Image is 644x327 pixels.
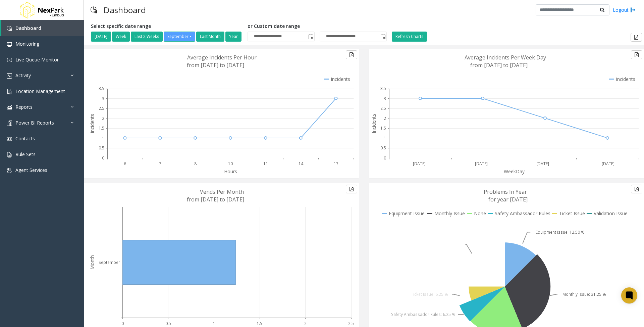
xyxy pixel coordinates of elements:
[7,152,12,157] img: 'icon'
[200,188,244,195] text: Vends Per Month
[346,185,357,193] button: Export to pdf
[384,96,386,101] text: 3
[15,151,36,157] span: Rule Sets
[99,125,104,131] text: 1.5
[15,88,65,94] span: Location Management
[99,260,120,265] text: September
[15,104,33,110] span: Reports
[536,229,585,235] text: Equipment Issue: 12.50 %
[159,161,161,167] text: 7
[384,135,386,141] text: 1
[89,114,95,133] text: Incidents
[631,185,642,193] button: Export to pdf
[102,155,104,161] text: 0
[257,321,262,326] text: 1.5
[196,32,224,42] button: Last Month
[89,255,95,270] text: Month
[465,54,546,61] text: Average Incidents Per Week Day
[99,105,104,111] text: 2.5
[224,168,237,175] text: Hours
[384,115,386,121] text: 2
[613,6,636,13] a: Logout
[7,89,12,94] img: 'icon'
[15,167,47,173] span: Agent Services
[392,32,427,42] button: Refresh Charts
[562,291,606,297] text: Monthly Issue: 31.25 %
[504,168,525,175] text: WeekDay
[7,168,12,173] img: 'icon'
[488,196,528,203] text: for year [DATE]
[602,161,614,167] text: [DATE]
[391,312,455,317] text: Safety Ambassador Rules: 6.25 %
[99,145,104,151] text: 0.5
[248,24,387,29] h5: or Custom date range
[228,161,233,167] text: 10
[91,32,111,42] button: [DATE]
[411,291,448,297] text: Ticket Issue: 6.25 %
[7,42,12,47] img: 'icon'
[164,32,195,42] button: September
[15,120,54,126] span: Power BI Reports
[102,115,104,121] text: 2
[475,161,488,167] text: [DATE]
[484,188,527,195] text: Problems In Year
[299,161,304,167] text: 14
[631,50,642,59] button: Export to pdf
[630,6,636,13] img: logout
[187,61,244,69] text: from [DATE] to [DATE]
[7,136,12,142] img: 'icon'
[380,86,386,91] text: 3.5
[380,105,386,111] text: 2.5
[213,321,215,326] text: 1
[102,135,104,141] text: 1
[536,161,549,167] text: [DATE]
[112,32,130,42] button: Week
[7,73,12,79] img: 'icon'
[102,96,104,101] text: 3
[384,155,386,161] text: 0
[263,161,268,167] text: 11
[187,196,244,203] text: from [DATE] to [DATE]
[7,57,12,63] img: 'icon'
[307,32,314,41] span: Toggle popup
[15,25,41,31] span: Dashboard
[631,33,642,42] button: Export to pdf
[100,2,149,18] h3: Dashboard
[380,145,386,151] text: 0.5
[346,50,357,59] button: Export to pdf
[371,114,377,133] text: Incidents
[1,20,84,36] a: Dashboard
[7,26,12,31] img: 'icon'
[225,32,241,42] button: Year
[15,72,31,79] span: Activity
[470,61,528,69] text: from [DATE] to [DATE]
[91,2,97,18] img: pageIcon
[131,32,163,42] button: Last 2 Weeks
[379,32,386,41] span: Toggle popup
[348,321,354,326] text: 2.5
[7,105,12,110] img: 'icon'
[91,24,243,29] h5: Select specific date range
[413,161,426,167] text: [DATE]
[7,121,12,126] img: 'icon'
[99,86,104,91] text: 3.5
[304,321,307,326] text: 2
[194,161,197,167] text: 8
[187,54,257,61] text: Average Incidents Per Hour
[124,161,126,167] text: 6
[121,321,124,326] text: 0
[380,125,386,131] text: 1.5
[165,321,171,326] text: 0.5
[15,135,35,142] span: Contacts
[15,41,39,47] span: Monitoring
[15,56,59,63] span: Live Queue Monitor
[334,161,338,167] text: 17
